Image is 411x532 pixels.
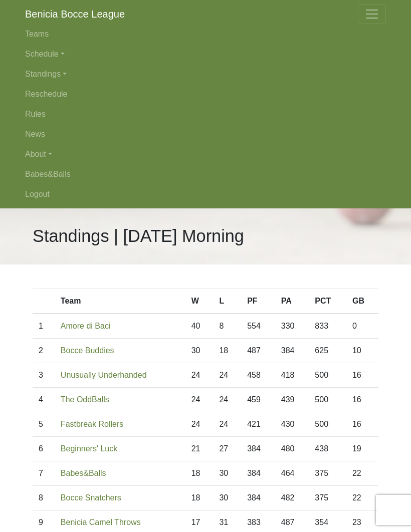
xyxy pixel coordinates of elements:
[213,289,241,314] th: L
[346,388,378,412] td: 16
[346,363,378,388] td: 16
[33,388,55,412] td: 4
[241,289,275,314] th: PF
[185,486,214,510] td: 18
[241,437,275,461] td: 384
[25,24,386,44] a: Teams
[213,388,241,412] td: 24
[346,461,378,486] td: 22
[275,461,309,486] td: 464
[213,314,241,339] td: 8
[275,412,309,437] td: 430
[61,518,141,526] a: Benicia Camel Throws
[346,486,378,510] td: 22
[55,289,185,314] th: Team
[275,289,309,314] th: PA
[213,486,241,510] td: 30
[275,388,309,412] td: 439
[275,486,309,510] td: 482
[275,363,309,388] td: 418
[33,412,55,437] td: 5
[25,84,386,104] a: Reschedule
[213,339,241,363] td: 18
[309,437,346,461] td: 438
[61,322,111,330] a: Amore di Baci
[213,412,241,437] td: 24
[309,339,346,363] td: 625
[241,412,275,437] td: 421
[33,363,55,388] td: 3
[185,461,214,486] td: 18
[33,437,55,461] td: 6
[25,164,386,184] a: Babes&Balls
[275,339,309,363] td: 384
[185,314,214,339] td: 40
[358,4,386,24] button: Toggle navigation
[346,289,378,314] th: GB
[185,289,214,314] th: W
[213,437,241,461] td: 27
[25,4,125,24] a: Benicia Bocce League
[309,363,346,388] td: 500
[241,461,275,486] td: 384
[309,388,346,412] td: 500
[275,437,309,461] td: 480
[309,461,346,486] td: 375
[309,289,346,314] th: PCT
[241,388,275,412] td: 459
[346,339,378,363] td: 10
[33,461,55,486] td: 7
[25,184,386,204] a: Logout
[25,124,386,144] a: News
[33,486,55,510] td: 8
[61,420,123,428] a: Fastbreak Rollers
[61,346,114,355] a: Bocce Buddies
[241,314,275,339] td: 554
[309,412,346,437] td: 500
[346,412,378,437] td: 16
[25,44,386,64] a: Schedule
[241,363,275,388] td: 458
[213,363,241,388] td: 24
[25,64,386,84] a: Standings
[309,314,346,339] td: 833
[346,314,378,339] td: 0
[61,469,106,477] a: Babes&Balls
[61,444,117,453] a: Beginners' Luck
[241,486,275,510] td: 384
[33,226,244,246] h1: Standings | [DATE] Morning
[25,144,386,164] a: About
[61,493,121,502] a: Bocce Snatchers
[33,314,55,339] td: 1
[185,437,214,461] td: 21
[61,395,109,404] a: The OddBalls
[185,363,214,388] td: 24
[33,339,55,363] td: 2
[185,412,214,437] td: 24
[241,339,275,363] td: 487
[213,461,241,486] td: 30
[61,371,147,379] a: Unusually Underhanded
[346,437,378,461] td: 19
[309,486,346,510] td: 375
[185,339,214,363] td: 30
[275,314,309,339] td: 330
[185,388,214,412] td: 24
[25,104,386,124] a: Rules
